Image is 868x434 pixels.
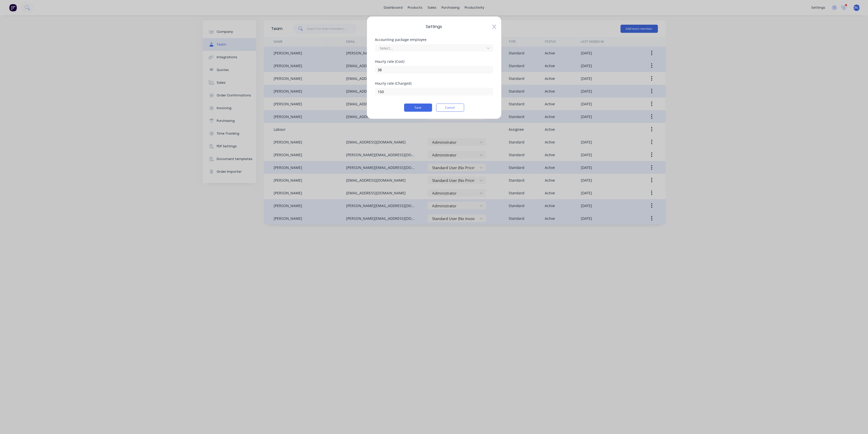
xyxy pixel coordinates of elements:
[375,88,493,95] input: $0
[375,60,493,63] div: Hourly rate (Cost)
[436,104,464,112] button: Cancel
[404,104,432,112] button: Save
[375,24,493,30] span: Settings
[375,82,493,85] div: Hourly rate (Charged)
[375,38,493,41] div: Accounting package employee
[375,66,493,74] input: $0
